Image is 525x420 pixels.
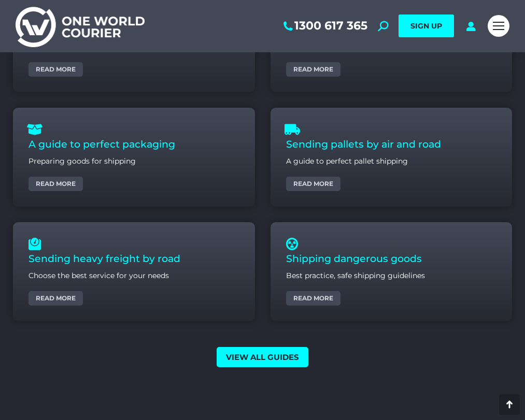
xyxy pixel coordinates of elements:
[29,123,41,136] a: A guide to perfect packaging
[217,347,308,367] a: View all guides
[29,138,175,150] a: A guide to perfect packaging
[29,62,83,77] a: Read more
[286,238,299,250] a: Shipping dangerous goods
[29,156,239,167] p: Preparing goods for shipping
[29,177,83,191] a: Read more
[286,138,441,150] a: Sending pallets by air and road
[286,62,340,77] a: Read more
[286,177,340,191] a: Read more
[29,253,180,265] a: Sending heavy freight by road
[286,271,497,281] p: Best practice, safe shipping guidelines
[488,15,509,37] a: Mobile menu icon
[29,271,239,281] p: Choose the best service for your needs
[286,123,299,136] a: Sending pallets by air and road
[399,15,454,37] a: SIGN UP
[286,156,497,167] p: A guide to perfect pallet shipping
[29,238,41,250] a: Sending heavy freight by road
[29,291,83,306] a: Read more
[410,21,442,31] span: SIGN UP
[286,253,422,265] a: Shipping dangerous goods
[281,19,367,33] a: 1300 617 365
[16,5,145,47] img: One World Courier
[286,291,340,306] a: Read more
